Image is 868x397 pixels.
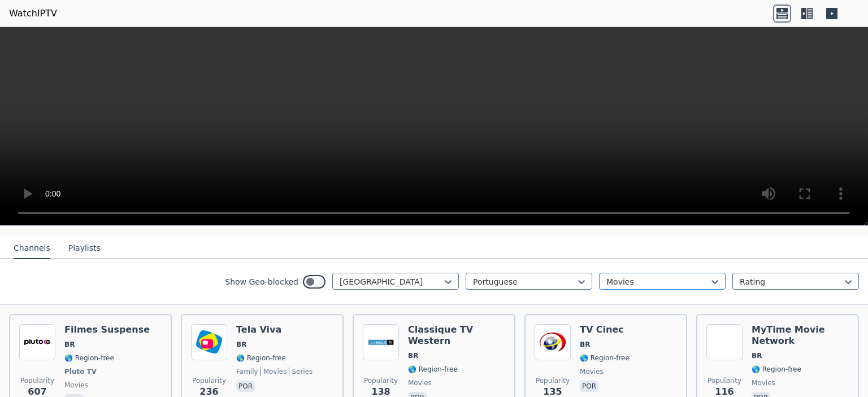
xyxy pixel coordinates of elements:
span: BR [64,340,75,349]
span: Popularity [20,376,54,385]
span: family [236,367,258,376]
img: Filmes Suspense [19,324,55,360]
span: movies [408,378,432,387]
img: TV Cinec [535,324,571,360]
span: BR [580,340,590,349]
span: 🌎 Region-free [236,354,286,363]
span: movies [752,378,775,387]
span: BR [752,351,762,360]
img: MyTime Movie Network [706,324,743,360]
span: Popularity [536,376,570,385]
p: por [236,381,255,392]
img: Classique TV Western [363,324,399,360]
p: por [580,381,598,392]
span: Popularity [192,376,226,385]
span: Pluto TV [64,367,97,376]
button: Channels [14,238,50,259]
h6: Tela Viva [236,324,313,335]
h6: MyTime Movie Network [752,324,849,347]
label: Show Geo-blocked [225,276,298,287]
span: 🌎 Region-free [580,354,630,363]
span: BR [408,351,418,360]
span: 🌎 Region-free [408,365,458,374]
span: BR [236,340,246,349]
h6: Classique TV Western [408,324,505,347]
span: 🌎 Region-free [64,354,114,363]
span: movies [64,381,88,390]
span: series [289,367,313,376]
span: 🌎 Region-free [752,365,801,374]
span: movies [261,367,287,376]
button: Playlists [68,238,101,259]
h6: TV Cinec [580,324,630,335]
a: WatchIPTV [9,7,57,20]
span: Popularity [364,376,398,385]
img: Tela Viva [191,324,227,360]
span: Popularity [708,376,741,385]
span: movies [580,367,604,376]
h6: Filmes Suspense [64,324,150,335]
